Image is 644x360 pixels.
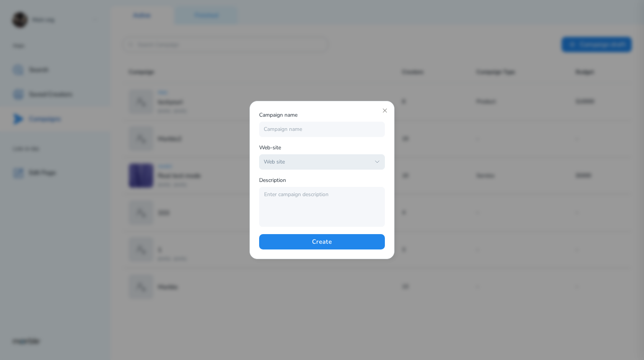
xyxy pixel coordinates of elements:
div: Web-site [259,143,385,154]
input: Campaign name [259,122,385,137]
div: Web site [264,159,370,166]
button: Create [259,234,385,249]
div: Description [259,176,385,187]
div: Campaign name [259,111,385,122]
button: Web site [259,154,385,170]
